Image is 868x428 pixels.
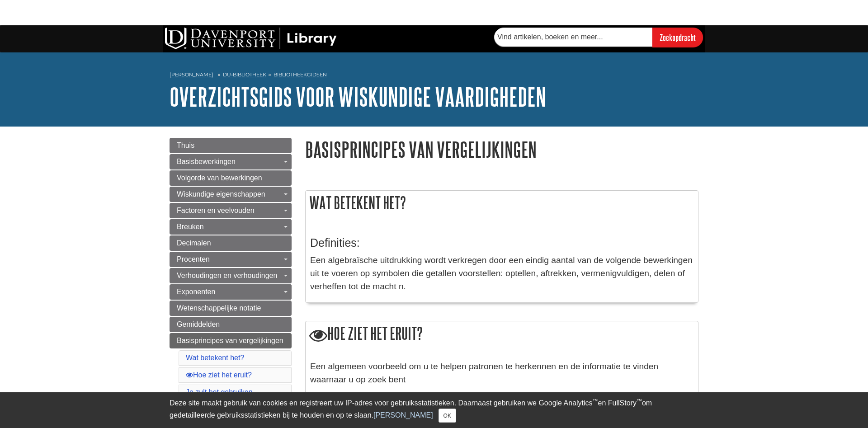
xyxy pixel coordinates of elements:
a: [PERSON_NAME] [170,71,213,79]
font: Decimalen [177,239,211,247]
a: Basisbewerkingen [170,154,292,169]
a: Procenten [170,252,292,267]
font: om gedetailleerde gebruiksstatistieken bij te houden en op te slaan. [170,399,652,419]
a: Breuken [170,219,292,235]
font: Exponenten [177,288,215,296]
font: ™ [637,398,642,404]
a: Hoe ziet het eruit? [186,371,252,379]
a: DU-bibliotheek [223,71,266,78]
a: Decimalen [170,235,292,251]
a: Wetenschappelijke notatie [170,301,292,316]
a: Gemiddelden [170,317,292,332]
font: Een algemeen voorbeeld om u te helpen patronen te herkennen en de informatie te vinden waarnaar u... [310,362,658,384]
font: Factoren en veelvouden [177,207,255,214]
a: Je zult het gebruiken... [186,388,259,396]
font: en FullStory [598,399,637,407]
font: Basisbewerkingen [177,158,236,165]
font: Verhoudingen en verhoudingen [177,272,277,279]
font: Wat betekent het? [309,193,406,212]
font: Gemiddelden [177,320,220,328]
font: Wetenschappelijke notatie [177,304,261,312]
a: Thuis [170,138,292,153]
input: Vind artikelen, boeken en meer... [494,28,652,47]
font: [PERSON_NAME] [170,71,213,78]
font: Basisprincipes van vergelijkingen [305,138,537,161]
font: OK [443,413,451,419]
font: Definities: [310,236,360,249]
font: Hoe ziet het eruit? [327,324,423,343]
button: Dichtbij [439,409,456,423]
font: Basisprincipes van vergelijkingen [177,337,283,344]
input: Zoekopdracht [652,28,703,47]
a: Exponenten [170,284,292,300]
font: ™ [593,398,598,404]
font: Hoe ziet het eruit? [193,371,252,379]
font: Deze site maakt gebruik van cookies en registreert uw IP-adres voor gebruiksstatistieken. Daarnaa... [170,399,593,407]
img: DU-bibliotheek [165,28,337,49]
nav: broodkruimel [170,69,698,83]
form: Zoekt naar artikelen, boeken en meer van de DU-bibliotheek [494,28,703,47]
a: Wiskundige eigenschappen [170,187,292,202]
a: Basisprincipes van vergelijkingen [170,333,292,348]
a: Bibliotheekgidsen [274,71,327,78]
font: Thuis [177,141,194,149]
font: Een algebraïsche uitdrukking wordt verkregen door een eindig aantal van de volgende bewerkingen u... [310,255,693,291]
font: Wiskundige eigenschappen [177,190,265,198]
font: Breuken [177,223,204,230]
a: [PERSON_NAME] [373,411,433,419]
a: Overzichtsgids voor wiskundige vaardigheden [170,83,546,111]
a: Verhoudingen en verhoudingen [170,268,292,283]
a: Factoren en veelvouden [170,203,292,218]
font: Volgorde van bewerkingen [177,174,262,182]
a: Wat betekent het? [186,354,244,362]
font: Procenten [177,255,210,263]
a: Volgorde van bewerkingen [170,170,292,186]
